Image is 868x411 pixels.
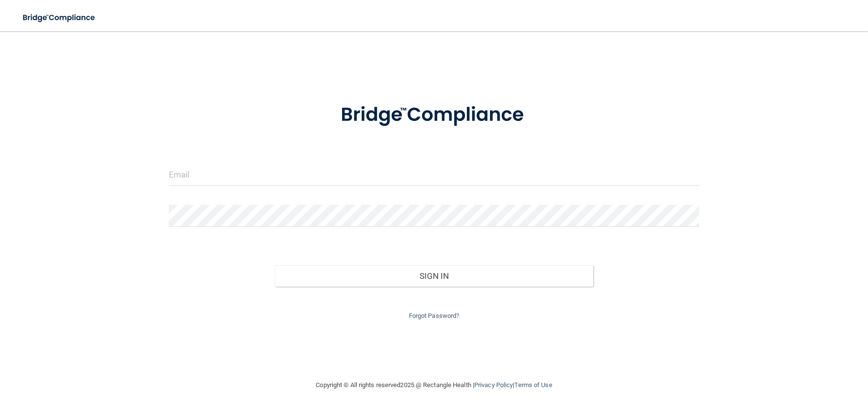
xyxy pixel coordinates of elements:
[474,381,513,389] a: Privacy Policy
[15,8,104,28] img: bridge_compliance_login_screen.278c3ca4.svg
[169,164,699,186] input: Email
[256,370,612,401] div: Copyright © All rights reserved 2025 @ Rectangle Health | |
[275,265,593,287] button: Sign In
[514,381,552,389] a: Terms of Use
[409,312,460,319] a: Forgot Password?
[321,90,548,140] img: bridge_compliance_login_screen.278c3ca4.svg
